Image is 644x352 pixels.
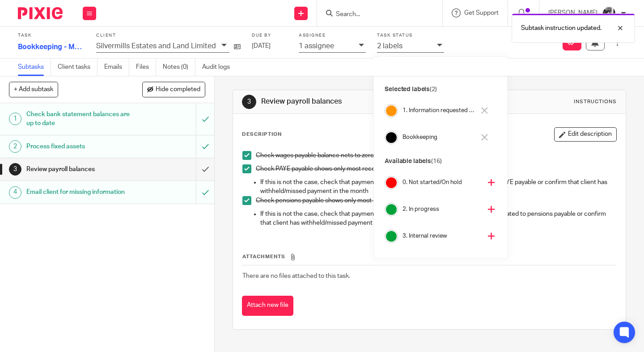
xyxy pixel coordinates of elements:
[402,133,475,142] h4: Bookkeeping
[402,178,481,187] h4: 0. Not started/On hold
[299,33,366,38] label: Assignee
[9,113,21,125] div: 1
[26,163,134,176] h1: Review payroll balances
[136,59,156,76] a: Files
[385,157,496,166] p: Available labels
[260,210,616,228] p: If this is not the case, check that payments to pension provider have been correctly allocated to...
[402,205,481,214] h4: 2. In progress
[431,158,441,164] span: (16)
[18,33,85,38] label: Task
[26,185,134,199] h1: Email client for missing information
[260,178,616,196] p: If this is not the case, check that payments to HMRC have been correctly allocated to PAYE payabl...
[58,59,97,76] a: Client tasks
[18,59,51,76] a: Subtasks
[574,98,617,105] div: Instructions
[256,151,616,160] p: Check wages payable balance nets to zero
[261,97,449,106] h1: Review payroll balances
[242,95,256,109] div: 3
[521,24,602,33] p: Subtask instruction updated.
[256,164,616,173] p: Check PAYE payable shows only most recent month outstanding
[256,196,616,205] p: Check pensions payable shows only most recent month outstanding
[9,186,21,199] div: 4
[242,131,282,138] p: Description
[202,59,237,76] a: Audit logs
[299,42,334,50] p: 1 assignee
[96,33,241,38] label: Client
[163,59,195,76] a: Notes (0)
[602,6,616,21] img: IMG_7103.jpg
[18,7,63,19] img: Pixie
[9,140,21,153] div: 2
[242,254,285,259] span: Attachments
[385,85,496,94] p: Selected labels
[104,59,129,76] a: Emails
[242,273,350,279] span: There are no files attached to this task.
[96,42,216,50] p: Silvermills Estates and Land Limited
[252,43,271,49] span: [DATE]
[156,86,200,93] span: Hide completed
[142,82,205,97] button: Hide completed
[430,86,437,92] span: (2)
[377,42,402,50] p: 2 labels
[554,127,617,142] button: Edit description
[9,163,21,176] div: 3
[9,82,58,97] button: + Add subtask
[242,296,293,316] button: Attach new file
[252,33,288,38] label: Due by
[402,232,481,240] h4: 3. Internal review
[26,140,134,153] h1: Process fixed assets
[26,108,134,130] h1: Check bank statement balances are up to date
[402,106,475,115] h4: 1. Information requested from client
